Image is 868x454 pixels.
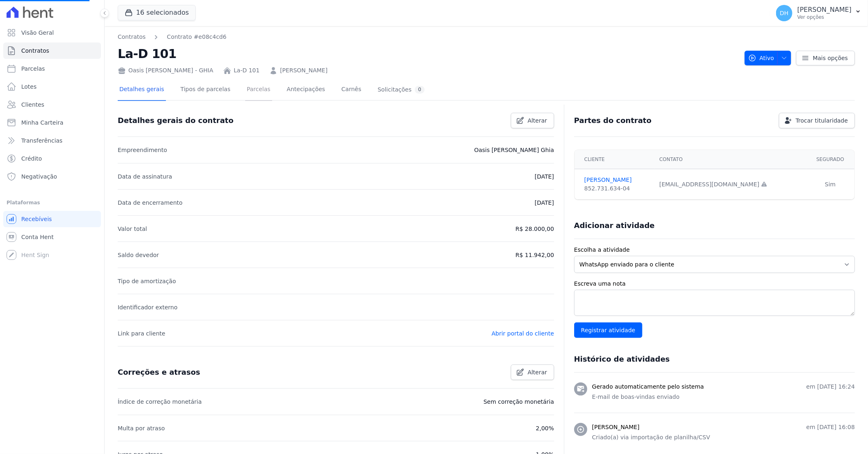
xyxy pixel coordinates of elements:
span: DH [780,10,788,16]
span: Recebíveis [21,215,52,223]
a: Visão Geral [3,25,101,41]
span: Alterar [528,116,547,125]
p: Criado(a) via importação de planilha/CSV [592,433,855,442]
div: Solicitações [378,86,425,94]
p: Oasis [PERSON_NAME] Ghia [474,145,554,155]
div: 852.731.634-04 [584,184,650,193]
h3: Partes do contrato [574,116,652,125]
span: Contratos [21,47,49,55]
a: Clientes [3,96,101,113]
a: Contratos [3,42,101,59]
a: Contratos [118,33,145,41]
p: Data de assinatura [118,172,172,181]
span: Ativo [748,51,774,65]
a: Lotes [3,78,101,95]
a: Carnês [340,79,363,101]
label: Escolha a atividade [574,246,855,254]
a: Alterar [511,365,554,380]
a: Alterar [511,113,554,128]
p: [PERSON_NAME] [797,6,852,14]
p: 2,00% [536,423,554,433]
h2: La-D 101 [118,45,738,63]
a: Trocar titularidade [779,113,855,128]
nav: Breadcrumb [118,33,226,41]
span: Clientes [21,101,44,109]
a: [PERSON_NAME] [280,66,327,75]
th: Cliente [575,150,655,169]
span: Lotes [21,83,37,91]
input: Registrar atividade [574,322,642,338]
a: Parcelas [245,79,272,101]
p: em [DATE] 16:24 [806,382,855,391]
span: Crédito [21,154,42,163]
p: Ver opções [797,14,852,20]
span: Transferências [21,136,63,145]
td: Sim [806,169,855,200]
a: La-D 101 [234,66,260,75]
p: em [DATE] 16:08 [806,423,855,432]
a: Crédito [3,150,101,167]
p: Valor total [118,224,147,234]
a: Mais opções [796,51,855,65]
a: Abrir portal do cliente [492,330,554,337]
button: Ativo [745,51,792,65]
h3: Histórico de atividades [574,354,670,364]
p: Identificador externo [118,302,177,312]
h3: [PERSON_NAME] [592,423,640,432]
h3: Detalhes gerais do contrato [118,116,233,125]
h3: Gerado automaticamente pelo sistema [592,382,704,391]
a: [PERSON_NAME] [584,176,650,184]
div: [EMAIL_ADDRESS][DOMAIN_NAME] [660,180,801,189]
span: Trocar titularidade [796,116,848,125]
a: Minha Carteira [3,114,101,131]
span: Visão Geral [21,29,54,37]
p: R$ 28.000,00 [515,224,554,234]
p: [DATE] [535,172,554,181]
a: Detalhes gerais [118,79,166,101]
div: Oasis [PERSON_NAME] - GHIA [118,66,213,75]
a: Antecipações [285,79,327,101]
button: 16 selecionados [118,5,196,20]
span: Conta Hent [21,233,54,241]
a: Conta Hent [3,229,101,245]
p: R$ 11.942,00 [515,250,554,260]
a: Transferências [3,132,101,149]
p: Índice de correção monetária [118,397,202,407]
p: Saldo devedor [118,250,159,260]
a: Tipos de parcelas [179,79,232,101]
a: Contrato #e08c4cd6 [167,33,226,41]
th: Segurado [806,150,855,169]
p: Sem correção monetária [483,397,554,407]
p: E-mail de boas-vindas enviado [592,393,855,401]
label: Escreva uma nota [574,280,855,288]
h3: Correções e atrasos [118,367,200,377]
span: Alterar [528,368,547,376]
div: 0 [415,86,425,94]
a: Parcelas [3,60,101,77]
span: Negativação [21,172,57,181]
button: DH [PERSON_NAME] Ver opções [770,2,868,25]
nav: Breadcrumb [118,33,738,41]
th: Contato [655,150,806,169]
a: Negativação [3,168,101,185]
p: Multa por atraso [118,423,165,433]
h3: Adicionar atividade [574,221,655,230]
p: Empreendimento [118,145,167,155]
div: Plataformas [7,198,98,208]
span: Minha Carteira [21,119,63,127]
span: Parcelas [21,65,45,73]
span: Mais opções [813,54,848,62]
p: Data de encerramento [118,198,183,208]
p: Link para cliente [118,329,165,338]
a: Solicitações0 [376,79,426,101]
p: [DATE] [535,198,554,208]
a: Recebíveis [3,211,101,227]
p: Tipo de amortização [118,276,176,286]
